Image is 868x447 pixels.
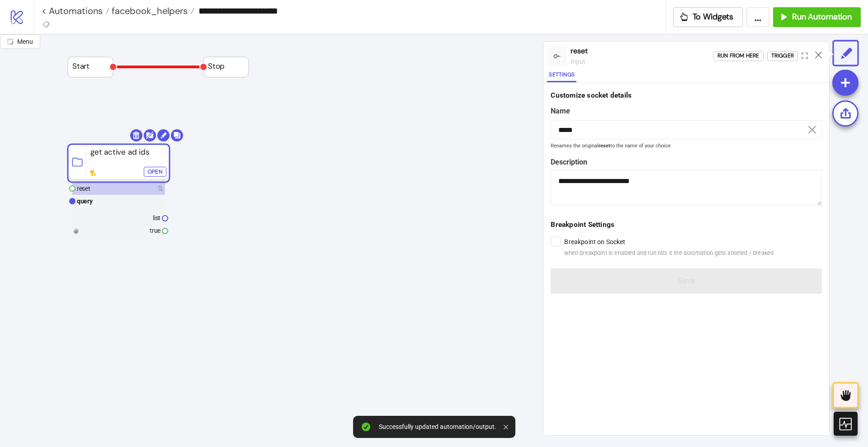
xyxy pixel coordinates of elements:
[571,45,713,56] div: reset
[148,167,162,177] div: Open
[564,237,774,258] label: Breakpoint on Socket
[7,38,14,45] span: radius-bottomright
[109,5,188,17] span: facebook_helpers
[153,214,160,221] text: list
[42,6,109,15] a: < Automations
[767,51,798,61] button: Trigger
[564,249,774,258] span: when breakpoint is enabled and run hits it the automation gets aborted / breaked
[773,7,861,27] button: Run Automation
[571,56,713,66] div: input
[551,143,822,149] small: Renames the original to the name of your choice
[746,7,769,27] button: ...
[109,6,194,15] a: facebook_helpers
[802,52,808,59] span: expand
[379,423,496,431] div: Successfully updated automation/output.
[77,198,93,205] text: query
[144,167,166,177] button: Open
[792,12,852,22] span: Run Automation
[551,90,822,101] div: Customize socket details
[547,70,576,82] button: Settings
[551,219,822,230] div: Breakpoint Settings
[551,105,822,117] label: Name
[599,143,610,149] b: reset
[77,185,90,192] text: reset
[551,156,822,168] label: Description
[713,51,764,61] button: Run from here
[717,51,759,61] div: Run from here
[17,38,33,45] span: Menu
[771,51,794,61] div: Trigger
[673,7,743,27] button: To Widgets
[693,12,734,22] span: To Widgets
